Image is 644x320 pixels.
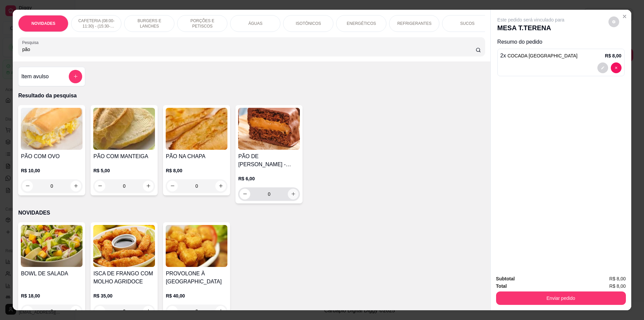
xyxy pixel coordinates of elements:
[605,52,622,59] p: R$ 8,00
[21,108,83,150] img: product-image
[166,292,227,299] p: R$ 40,00
[22,46,475,53] input: Pesquisa
[166,152,227,161] h4: PÃO NA CHAPA
[296,21,321,26] p: ISOTÔNICOS
[21,292,83,299] p: R$ 18,00
[238,175,300,182] p: R$ 6,00
[238,152,300,169] h4: PÃO DE [PERSON_NAME] - PRINCESS
[497,38,625,46] p: Resumo do pedido
[93,292,155,299] p: R$ 35,00
[166,270,227,286] h4: PROVOLONE À [GEOGRAPHIC_DATA]
[21,152,83,161] h4: PÃO COM OVO
[609,282,626,290] span: R$ 8,00
[496,276,515,281] strong: Subtotal
[93,167,155,174] p: R$ 5,00
[167,181,178,191] button: decrease-product-quantity
[18,209,485,217] p: NOVIDADES
[166,225,227,267] img: product-image
[183,18,222,29] p: PORÇÕES E PETISCOS
[167,306,178,317] button: decrease-product-quantity
[611,62,622,73] button: decrease-product-quantity
[93,225,155,267] img: product-image
[143,306,154,317] button: increase-product-quantity
[70,306,81,317] button: increase-product-quantity
[215,306,226,317] button: increase-product-quantity
[22,181,33,191] button: decrease-product-quantity
[93,270,155,286] h4: ISCA DE FRANGO COM MOLHO AGRIDOCE
[497,23,565,33] p: MESA T.TERENA
[500,52,578,60] p: 2 x
[93,152,155,161] h4: PÃO COM MANTEIGA
[22,306,33,317] button: decrease-product-quantity
[21,225,83,267] img: product-image
[18,92,485,100] p: Resultado da pesquisa
[166,108,227,150] img: product-image
[497,16,565,23] p: Este pedido será vinculado para
[238,108,300,150] img: product-image
[248,21,262,26] p: ÁGUAS
[143,181,154,191] button: increase-product-quantity
[69,70,82,83] button: add-separate-item
[397,21,431,26] p: REFRIGERANTES
[215,181,226,191] button: increase-product-quantity
[95,306,105,317] button: decrease-product-quantity
[460,21,475,26] p: SUCOS
[93,108,155,150] img: product-image
[597,62,608,73] button: decrease-product-quantity
[95,181,105,191] button: decrease-product-quantity
[21,73,49,81] h4: Item avulso
[22,40,41,45] label: Pesquisa
[32,21,55,26] p: NOVIDADES
[21,167,83,174] p: R$ 10,00
[21,270,83,278] h4: BOWL DE SALADA
[496,283,507,289] strong: Total
[496,291,626,305] button: Enviar pedido
[77,18,116,29] p: CAFETERIA (08:00-11:30) - (15:30-18:00)
[608,16,619,27] button: decrease-product-quantity
[619,11,630,22] button: Close
[347,21,376,26] p: ENERGÉTICOS
[609,275,626,282] span: R$ 8,00
[288,189,299,199] button: increase-product-quantity
[507,53,578,58] span: COCADA [GEOGRAPHIC_DATA]
[166,167,227,174] p: R$ 8,00
[70,181,81,191] button: increase-product-quantity
[239,189,250,199] button: decrease-product-quantity
[130,18,169,29] p: BURGERS E LANCHES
